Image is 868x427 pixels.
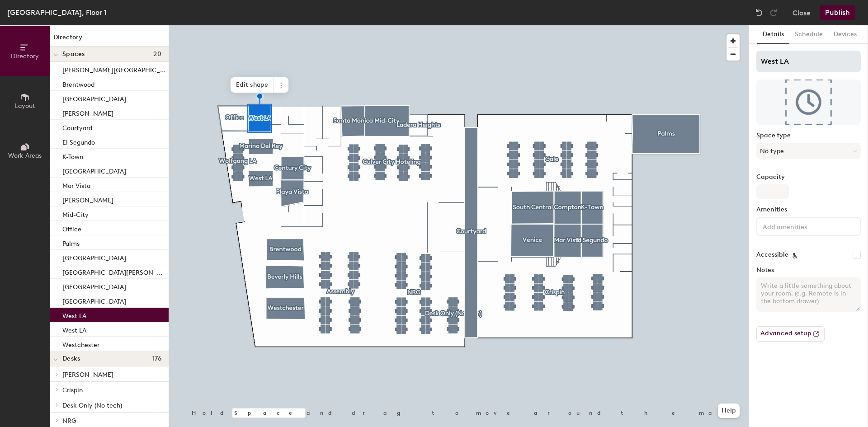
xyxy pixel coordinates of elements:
p: Office [62,223,81,233]
span: Layout [15,102,35,110]
button: Schedule [789,25,828,44]
label: Space type [756,132,861,139]
p: West LA [62,310,86,320]
p: [GEOGRAPHIC_DATA] [62,93,126,103]
label: Amenities [756,206,861,213]
button: Close [793,5,811,20]
p: [PERSON_NAME][GEOGRAPHIC_DATA] [62,64,167,74]
p: [GEOGRAPHIC_DATA] [62,281,126,291]
span: NRG [62,417,76,425]
span: Crispin [62,386,83,394]
span: Work Areas [8,152,42,160]
span: 20 [153,51,161,58]
p: Courtyard [62,122,92,132]
button: No type [756,143,861,159]
h1: Directory [50,33,169,47]
div: [GEOGRAPHIC_DATA], Floor 1 [7,7,107,18]
p: [PERSON_NAME] [62,107,113,117]
span: Spaces [62,51,85,58]
span: 176 [152,355,161,362]
input: Add amenities [761,221,842,231]
p: Mid-City [62,208,89,219]
span: [PERSON_NAME] [62,371,113,379]
span: Edit shape [231,77,274,93]
button: Advanced setup [756,326,825,342]
button: Help [718,404,740,418]
p: Palms [62,237,80,248]
label: Capacity [756,174,861,181]
span: Desk Only (No tech) [62,402,122,409]
p: K-Town [62,150,83,161]
img: Redo [769,8,778,17]
p: [GEOGRAPHIC_DATA] [62,165,126,175]
button: Details [757,25,789,44]
p: Mar Vista [62,179,90,190]
img: Undo [755,8,764,17]
label: Notes [756,267,861,274]
label: Accessible [756,251,788,258]
p: [GEOGRAPHIC_DATA] [62,252,126,262]
p: [PERSON_NAME] [62,194,113,204]
p: Westchester [62,338,99,349]
button: Devices [828,25,862,44]
span: Desks [62,355,80,362]
img: The space named West LA [756,80,861,125]
p: [GEOGRAPHIC_DATA] [62,295,126,305]
p: El Segundo [62,136,95,146]
button: Publish [820,5,855,20]
p: [GEOGRAPHIC_DATA][PERSON_NAME] [62,266,167,277]
p: West LA [62,324,86,334]
p: Brentwood [62,78,94,89]
span: Directory [11,52,39,60]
